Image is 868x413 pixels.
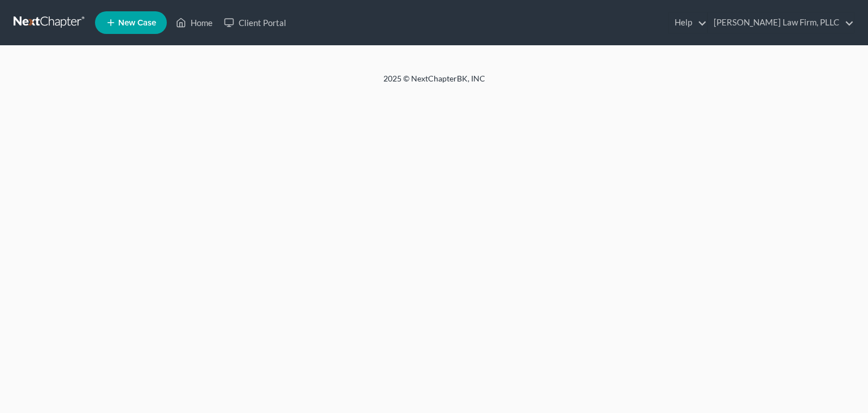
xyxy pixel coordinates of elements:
div: 2025 © NextChapterBK, INC [112,73,757,93]
a: Help [669,12,707,33]
a: [PERSON_NAME] Law Firm, PLLC [708,12,854,33]
a: Client Portal [218,12,292,33]
a: Home [170,12,218,33]
new-legal-case-button: New Case [95,11,167,34]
